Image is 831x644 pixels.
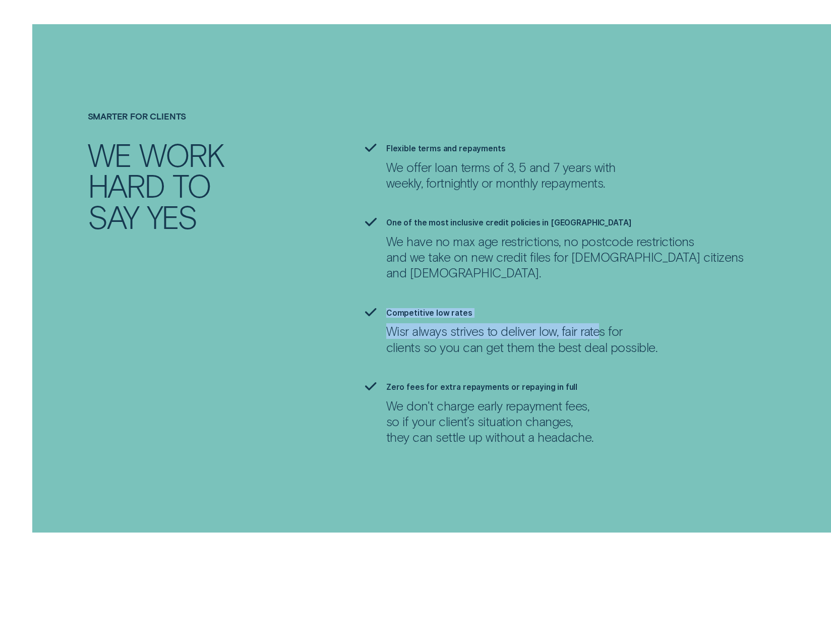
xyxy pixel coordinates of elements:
label: Flexible terms and repayments [386,144,506,153]
h2: We work hard to say yes [88,139,280,232]
label: Competitive low rates [386,308,472,318]
p: We don't charge early repayment fees, so if your client’s situation changes, they can settle up w... [386,398,593,445]
label: Zero fees for extra repayments or repaying in full [386,382,577,392]
label: One of the most inclusive credit policies in [GEOGRAPHIC_DATA] [386,218,632,227]
p: We offer loan terms of 3, 5 and 7 years with weekly, fortnightly or monthly repayments. [386,159,616,191]
h4: Smarter for clients [88,111,300,122]
p: We have no max age restrictions, no postcode restrictions and we take on new credit files for [DE... [386,233,743,281]
p: Wisr always strives to deliver low, fair rates for clients so you can get them the best deal poss... [386,323,657,355]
